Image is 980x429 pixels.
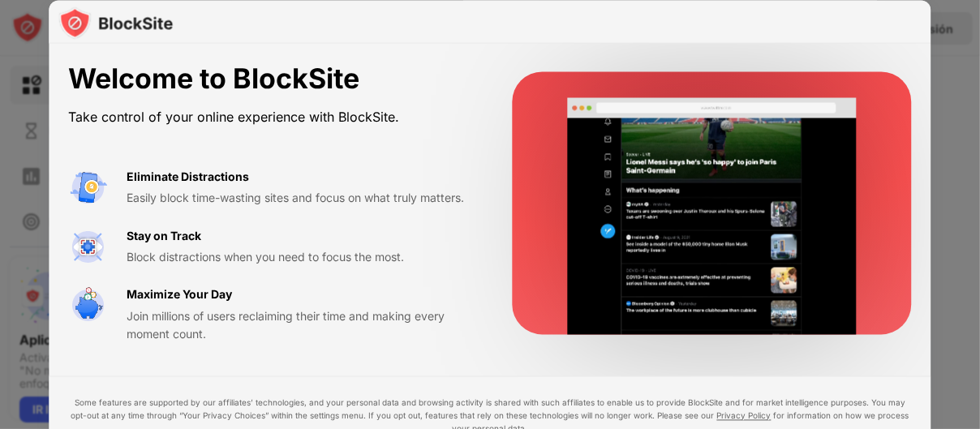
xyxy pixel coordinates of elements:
[127,227,201,245] div: Stay on Track
[68,63,473,97] div: Welcome to BlockSite
[127,168,249,186] div: Eliminate Distractions
[127,190,473,208] div: Easily block time-wasting sites and focus on what truly matters.
[68,227,107,266] img: value-focus.svg
[68,168,107,207] img: value-avoid-distractions.svg
[68,105,473,129] div: Take control of your online experience with BlockSite.
[127,286,232,304] div: Maximize Your Day
[127,248,473,266] div: Block distractions when you need to focus the most.
[127,307,473,344] div: Join millions of users reclaiming their time and making every moment count.
[717,410,772,420] a: Privacy Policy
[68,286,107,325] img: value-safe-time.svg
[58,6,173,39] img: logo-blocksite.svg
